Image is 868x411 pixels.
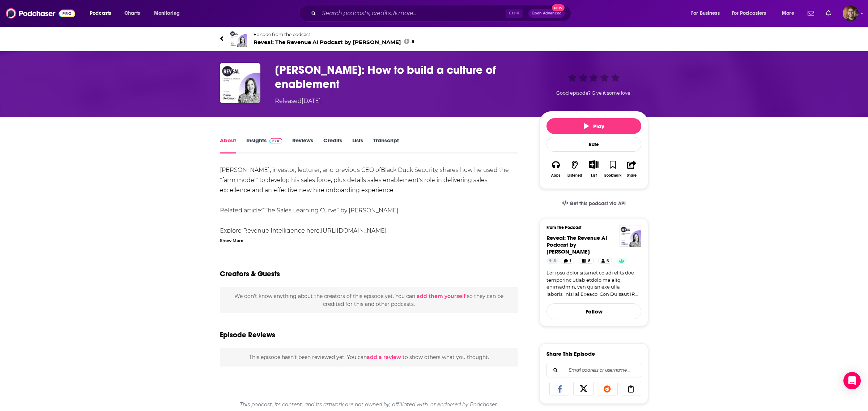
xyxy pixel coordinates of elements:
img: Reveal: The Revenue AI Podcast by Gong [229,30,247,47]
div: Share [627,173,637,178]
span: 8 [412,40,414,43]
a: Reveal: The Revenue AI Podcast by Gong [546,234,607,255]
img: Reveal: The Revenue AI Podcast by Gong [620,225,641,247]
a: Black Duck Security [381,166,437,173]
span: 1 [570,258,571,265]
a: 6 [598,258,612,264]
span: Episode from the podcast [254,32,414,37]
img: User Profile [843,5,859,21]
span: Open Advanced [532,12,562,15]
button: open menu [85,8,120,19]
a: Transcript [373,137,399,153]
span: Charts [124,8,140,18]
a: 1 [561,258,574,264]
a: 8 [546,258,559,264]
a: Share on X/Twitter [573,382,594,395]
a: Charts [120,8,144,19]
span: We don't know anything about the creators of this episode yet . You can so they can be credited f... [234,293,503,307]
a: 8 [579,258,594,264]
a: Credits [323,137,342,153]
a: Lists [352,137,363,153]
input: Search podcasts, credits, & more... [319,8,506,19]
div: Released [DATE] [275,97,321,105]
a: InsightsPodchaser Pro [246,137,282,153]
a: Copy Link [621,382,642,395]
span: For Podcasters [732,8,766,18]
div: Rate [546,137,641,152]
span: More [782,8,794,18]
span: Reveal: The Revenue AI Podcast by [PERSON_NAME] [546,234,607,255]
a: Reviews [292,137,313,153]
button: open menu [777,8,803,19]
div: Bookmark [604,173,621,178]
span: Get this podcast via API [570,200,626,207]
button: Show More Button [586,160,601,168]
button: add them yourself [417,293,465,299]
button: Open AdvancedNew [528,9,565,18]
button: open menu [149,8,189,19]
h3: From The Podcast [546,225,635,230]
a: [PERSON_NAME] [220,166,270,173]
span: 6 [607,258,609,265]
div: List [591,173,597,178]
h1: Lou Shipley: How to build a culture of enablement [275,63,528,91]
button: Bookmark [603,156,622,182]
h3: Share This Episode [546,350,595,357]
a: Share on Facebook [549,382,570,395]
h2: Creators & Guests [220,269,280,278]
button: open menu [727,8,777,19]
button: Show profile menu [843,5,859,21]
img: Podchaser Pro [269,138,282,144]
span: For Business [691,8,720,18]
img: Lou Shipley: How to build a culture of enablement [220,63,260,103]
input: Email address or username... [553,363,635,377]
span: New [552,4,565,11]
a: Show notifications dropdown [823,7,834,20]
span: Podcasts [90,8,111,18]
div: Search podcasts, credits, & more... [306,5,578,22]
div: , investor, lecturer, and previous CEO of , shares how he used the "farm model" to develop his sa... [220,165,518,236]
span: Play [584,123,604,130]
button: add a review [367,353,401,361]
span: This episode hasn't been reviewed yet. You can to show others what you thought. [249,354,489,360]
a: “The Sales Learning Curve” by [PERSON_NAME] [262,207,399,214]
div: Listened [567,173,582,178]
span: Logged in as ben48625 [843,5,859,21]
span: 8 [588,258,591,265]
span: Ctrl K [506,9,523,18]
img: Podchaser - Follow, Share and Rate Podcasts [6,7,75,20]
a: Share on Reddit [597,382,618,395]
button: Listened [565,156,584,182]
span: 8 [553,258,556,265]
a: Lor ipsu dolor sitamet co adi elits doe temporinc utlab etdolo ma aliq, enimadmin, ven quisn exe ... [546,269,641,298]
span: Good episode? Give it some love! [556,90,631,96]
span: Monitoring [154,8,180,18]
a: [URL][DOMAIN_NAME] [321,227,387,234]
a: Reveal: The Revenue AI Podcast by GongEpisode from the podcastReveal: The Revenue AI Podcast by [... [220,30,648,47]
h3: Episode Reviews [220,330,275,339]
button: Follow [546,303,641,319]
button: Apps [546,156,565,182]
a: Show notifications dropdown [805,7,817,20]
a: Get this podcast via API [556,195,631,212]
div: Search followers [546,363,641,377]
button: open menu [686,8,729,19]
button: Play [546,118,641,134]
div: Open Intercom Messenger [843,372,861,389]
div: Apps [551,173,561,178]
a: About [220,137,236,153]
div: Show More ButtonList [584,156,603,182]
button: Share [622,156,641,182]
span: Reveal: The Revenue AI Podcast by [PERSON_NAME] [254,39,414,46]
